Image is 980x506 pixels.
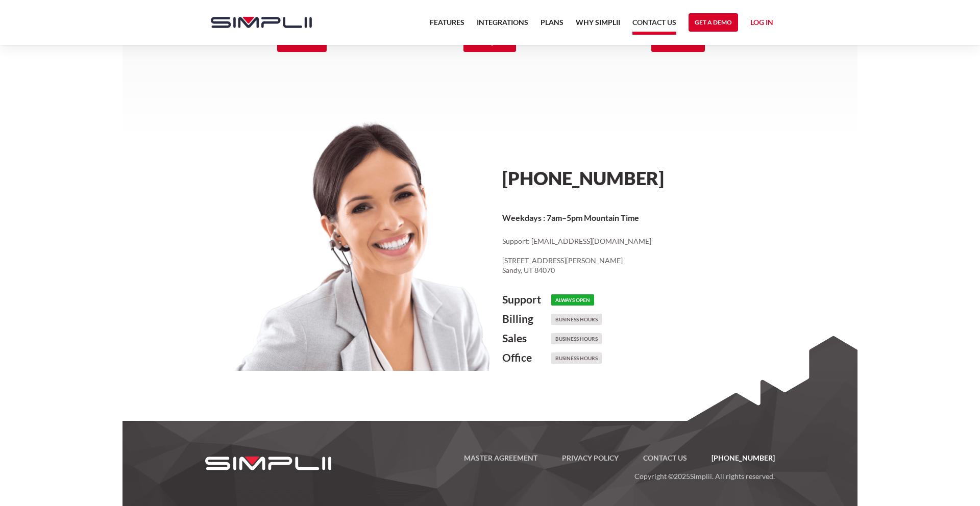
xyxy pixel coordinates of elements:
[632,16,676,35] a: Contact US
[452,452,550,464] a: Master Agreement
[551,352,602,364] h6: Business Hours
[551,333,602,344] h6: Business Hours
[502,293,551,306] h4: Support
[502,213,639,222] strong: Weekdays : 7am–5pm Mountain Time
[689,13,738,32] a: Get a Demo
[430,16,464,35] a: Features
[750,16,773,32] a: Log in
[576,16,620,35] a: Why Simplii
[551,314,602,325] h6: Business Hours
[541,16,563,35] a: Plans
[674,472,690,480] span: 2025
[699,452,775,464] a: [PHONE_NUMBER]
[350,464,775,483] p: Copyright © Simplii. All rights reserved.
[551,294,594,306] h6: Always Open
[550,452,631,464] a: Privacy Policy
[502,236,779,275] p: Support: [EMAIL_ADDRESS][DOMAIN_NAME] ‍ [STREET_ADDRESS][PERSON_NAME] Sandy, UT 84070
[502,167,664,189] a: [PHONE_NUMBER]
[502,332,551,344] h4: Sales
[211,17,312,28] img: Simplii
[477,16,528,35] a: Integrations
[502,313,551,325] h4: Billing
[631,452,699,464] a: Contact US
[502,351,551,364] h4: Office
